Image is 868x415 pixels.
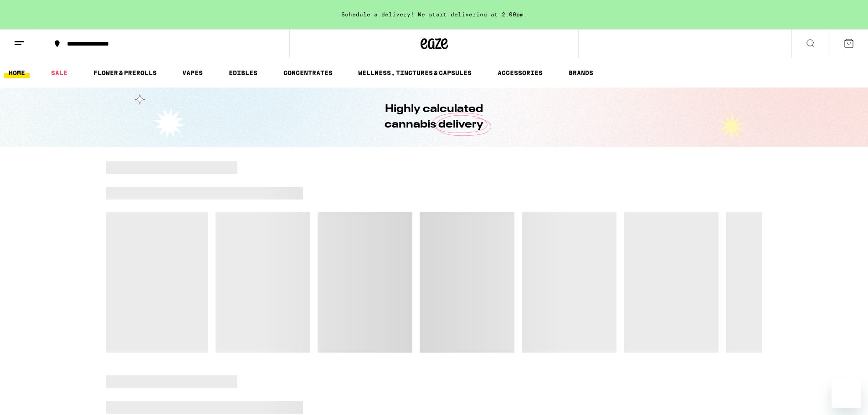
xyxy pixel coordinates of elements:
[279,67,337,78] a: CONCENTRATES
[178,67,207,78] a: VAPES
[4,67,30,78] a: HOME
[359,102,509,133] h1: Highly calculated cannabis delivery
[224,67,262,78] a: EDIBLES
[493,67,547,78] a: ACCESSORIES
[354,67,476,78] a: WELLNESS, TINCTURES & CAPSULES
[564,67,598,78] a: BRANDS
[832,379,861,408] iframe: Button to launch messaging window
[46,67,72,78] a: SALE
[89,67,161,78] a: FLOWER & PREROLLS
